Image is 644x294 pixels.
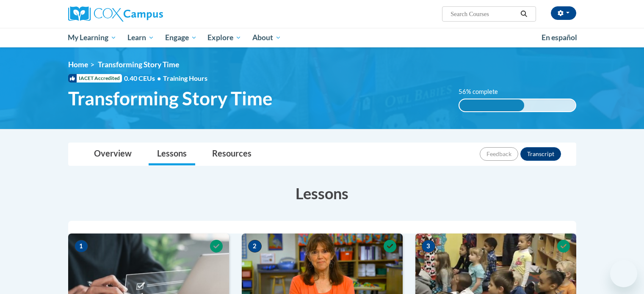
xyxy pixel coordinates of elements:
a: Resources [204,143,260,165]
a: Overview [86,143,140,165]
button: Feedback [480,147,518,161]
span: • [157,74,161,82]
span: About [252,33,281,43]
span: Learn [127,33,154,43]
a: About [247,28,287,47]
a: En español [536,29,583,47]
label: 56% complete [459,87,507,96]
a: Engage [160,28,202,47]
button: Search [517,9,530,19]
a: Learn [122,28,160,47]
span: 1 [75,240,88,253]
div: Main menu [55,28,589,47]
span: Explore [207,33,241,43]
div: 56% complete [459,99,524,111]
button: Transcript [520,147,561,161]
span: Transforming Story Time [98,60,179,69]
input: Search Courses [450,9,517,19]
span: 0.40 CEUs [124,74,163,83]
span: My Learning [68,33,116,43]
img: Cox Campus [68,6,163,22]
a: Home [68,60,88,69]
button: Account Settings [551,6,576,20]
a: Cox Campus [68,6,229,22]
span: Training Hours [163,74,207,82]
span: IACET Accredited [68,74,122,82]
iframe: Button to launch messaging window [610,260,637,287]
h3: Lessons [68,183,576,204]
span: Engage [165,33,197,43]
a: Lessons [149,143,195,165]
a: Explore [202,28,247,47]
span: Transforming Story Time [68,87,273,110]
span: 2 [248,240,262,253]
span: En español [542,33,577,42]
a: My Learning [63,28,122,47]
span: 3 [422,240,435,253]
